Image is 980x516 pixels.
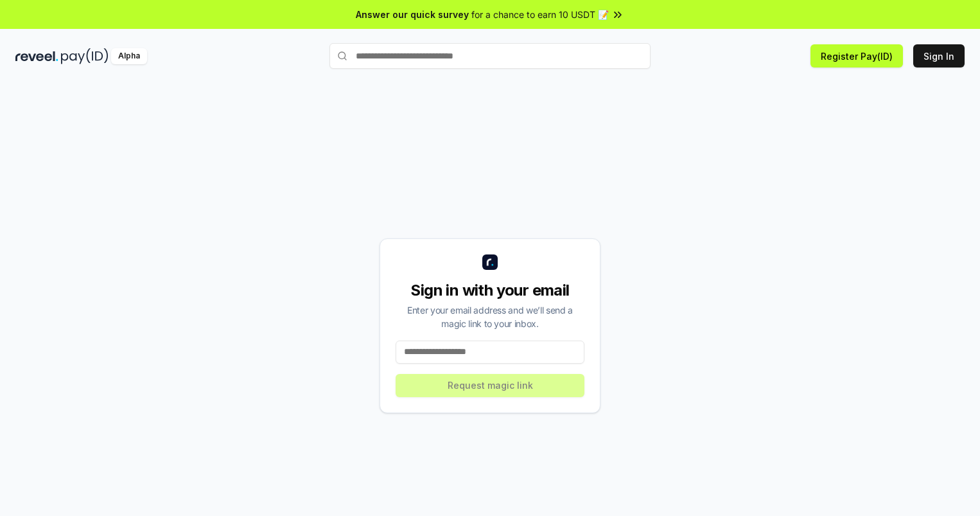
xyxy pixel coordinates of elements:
button: Register Pay(ID) [810,44,903,67]
div: Alpha [111,48,147,64]
img: reveel_dark [15,48,58,64]
span: for a chance to earn 10 USDT 📝 [471,8,609,21]
img: logo_small [482,254,498,270]
button: Sign In [913,44,965,67]
img: pay_id [61,48,109,64]
span: Answer our quick survey [356,8,469,21]
div: Enter your email address and we’ll send a magic link to your inbox. [396,303,584,330]
div: Sign in with your email [396,280,584,301]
